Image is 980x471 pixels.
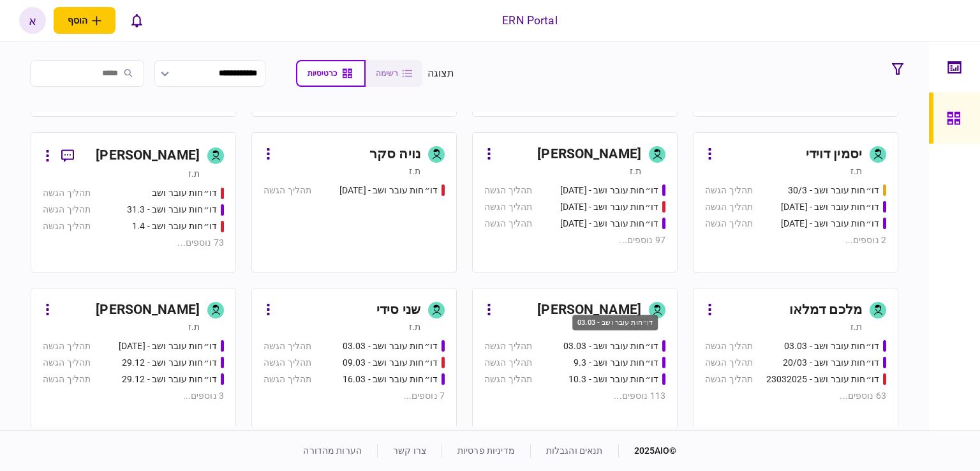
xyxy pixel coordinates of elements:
div: תהליך הגשה [43,373,91,386]
a: [PERSON_NAME]ת.זדו״חות עובר ושבתהליך הגשהדו״חות עובר ושב - 31.3תהליך הגשהדו״חות עובר ושב - 1.4תהל... [31,132,236,273]
div: ת.ז [850,165,862,177]
div: תהליך הגשה [43,220,91,233]
span: כרטיסיות [308,69,337,78]
div: [PERSON_NAME] [537,300,641,320]
div: דו״חות עובר ושב - 03.03 [563,340,658,353]
button: א [19,7,46,34]
div: דו״חות עובר ושב - 03.03 [784,340,879,353]
div: 2 נוספים ... [705,234,886,247]
button: פתח רשימת התראות [123,7,150,34]
div: דו״חות עובר ושב - 19.3.25 [560,217,658,230]
div: דו״חות עובר ושב - 19.3.25 [560,200,658,214]
div: תהליך הגשה [43,356,91,370]
div: ת.ז [409,165,420,177]
div: ERN Portal [502,12,557,29]
div: דו״חות עובר ושב - 09.03 [343,356,438,370]
a: [PERSON_NAME]ת.זדו״חות עובר ושב - 26.12.24תהליך הגשהדו״חות עובר ושב - 29.12תהליך הגשהדו״חות עובר ... [31,288,236,428]
div: תהליך הגשה [484,356,532,370]
div: [PERSON_NAME] [96,146,200,166]
div: תהליך הגשה [264,184,311,197]
div: תהליך הגשה [484,217,532,230]
div: 7 נוספים ... [264,389,445,403]
div: דו״חות עובר ושב [152,186,217,200]
div: ת.ז [188,320,200,333]
a: נויה סקרת.זדו״חות עובר ושב - 19.03.2025תהליך הגשה [251,132,457,273]
div: דו״חות עובר ושב - 29.12 [122,373,217,386]
div: © 2025 AIO [618,444,677,458]
a: צרו קשר [393,445,426,456]
div: תהליך הגשה [484,340,532,353]
div: דו״חות עובר ושב - 30/3 [788,184,879,197]
div: 3 נוספים ... [43,389,224,403]
div: דו״חות עובר ושב - 1.4 [132,220,217,233]
a: מדיניות פרטיות [457,445,515,456]
div: תהליך הגשה [705,184,753,197]
div: תהליך הגשה [264,373,311,386]
div: תהליך הגשה [484,200,532,214]
div: תהליך הגשה [264,340,311,353]
div: ת.ז [850,320,862,333]
span: רשימה [376,69,398,78]
div: תהליך הגשה [264,356,311,370]
div: תהליך הגשה [705,200,753,214]
div: תהליך הגשה [43,203,91,216]
div: דו״חות עובר ושב - 03.03 [572,315,658,330]
div: תהליך הגשה [484,373,532,386]
div: [PERSON_NAME] [537,144,641,165]
div: דו״חות עובר ושב - 19/03/2025 [560,184,658,197]
div: דו״חות עובר ושב - 16.03 [343,373,438,386]
div: יסמין דוידי [806,144,862,165]
div: תהליך הגשה [43,340,91,353]
a: [PERSON_NAME]ת.זדו״חות עובר ושב - 03.03תהליך הגשהדו״חות עובר ושב - 9.3תהליך הגשהדו״חות עובר ושב -... [472,288,678,428]
div: תהליך הגשה [705,217,753,230]
a: הערות מהדורה [303,445,362,456]
div: דו״חות עובר ושב - 19.03.2025 [339,184,438,197]
div: תהליך הגשה [705,340,753,353]
div: ת.ז [409,320,420,333]
div: תהליך הגשה [705,373,753,386]
div: דו״חות עובר ושב - 31.08.25 [781,200,879,214]
div: תהליך הגשה [43,186,91,200]
button: רשימה [366,60,422,87]
div: דו״חות עובר ושב - 03.03 [343,340,438,353]
div: תהליך הגשה [705,356,753,370]
div: דו״חות עובר ושב - 02/09/25 [781,217,879,230]
div: 97 נוספים ... [484,234,665,247]
a: שני סידית.זדו״חות עובר ושב - 03.03תהליך הגשהדו״חות עובר ושב - 09.03תהליך הגשהדו״חות עובר ושב - 16... [251,288,457,428]
div: דו״חות עובר ושב - 20/03 [783,356,879,370]
div: נויה סקר [369,144,420,165]
div: דו״חות עובר ושב - 9.3 [574,356,658,370]
button: כרטיסיות [296,60,366,87]
div: דו״חות עובר ושב - 10.3 [568,373,658,386]
div: דו״חות עובר ושב - 31.3 [127,203,217,216]
button: פתח תפריט להוספת לקוח [54,7,115,34]
div: תהליך הגשה [484,184,532,197]
div: [PERSON_NAME] [96,300,200,320]
a: [PERSON_NAME]ת.זדו״חות עובר ושב - 19/03/2025תהליך הגשהדו״חות עובר ושב - 19.3.25תהליך הגשהדו״חות ע... [472,132,678,273]
div: 73 נוספים ... [43,236,224,250]
div: דו״חות עובר ושב - 23032025 [766,373,879,386]
a: מלכם דמלאות.זדו״חות עובר ושב - 03.03תהליך הגשהדו״חות עובר ושב - 20/03תהליך הגשהדו״חות עובר ושב - ... [693,288,898,428]
div: דו״חות עובר ושב - 29.12 [122,356,217,370]
div: ת.ז [188,167,200,180]
div: 113 נוספים ... [484,389,665,403]
div: שני סידי [376,300,420,320]
div: תצוגה [427,66,455,81]
a: תנאים והגבלות [546,445,603,456]
a: יסמין דוידית.זדו״חות עובר ושב - 30/3תהליך הגשהדו״חות עובר ושב - 31.08.25תהליך הגשהדו״חות עובר ושב... [693,132,898,273]
div: דו״חות עובר ושב - 26.12.24 [119,340,217,353]
div: 63 נוספים ... [705,389,886,403]
div: מלכם דמלאו [789,300,862,320]
div: ת.ז [630,165,641,177]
